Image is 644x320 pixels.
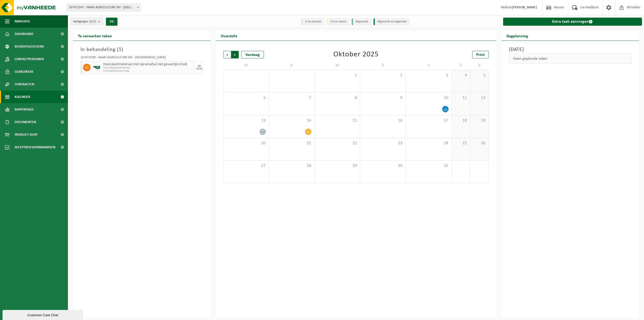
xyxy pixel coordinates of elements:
[363,118,403,123] span: 16
[15,141,55,154] span: Acceptatievoorwaarden
[73,31,117,41] h2: Te verwerken taken
[363,140,403,146] span: 23
[363,95,403,101] span: 9
[271,163,312,169] span: 28
[363,163,403,169] span: 30
[314,61,360,70] td: W
[473,118,486,123] span: 19
[512,6,537,9] strong: [PERSON_NAME]
[454,73,467,78] span: 4
[80,56,203,61] div: 10-971599 - INARI AGRICULTURE NV - [GEOGRAPHIC_DATA]
[301,18,324,25] li: In te plannen
[271,140,312,146] span: 21
[3,309,84,320] iframe: chat widget
[317,95,357,101] span: 8
[15,65,33,78] span: Gebruikers
[226,118,266,123] span: 13
[66,4,141,11] span: 10-971547 - INARI AGRICULTURE NV - DEINZE
[70,18,103,25] button: Vestigingen(2/2)
[15,40,44,53] span: Bedrijfsgegevens
[216,31,242,41] h2: Overzicht
[103,62,194,66] span: Dood plantmateriaal met opruimafval niet gevaarlijk in bulk
[408,163,449,169] span: 31
[269,61,314,70] td: D
[317,118,357,123] span: 15
[196,68,202,70] div: 30/09
[408,95,449,101] span: 10
[473,140,486,146] span: 26
[198,65,201,68] div: DI
[15,28,33,40] span: Dashboard
[231,51,239,58] span: Volgende
[317,73,357,78] span: 1
[501,31,533,41] h2: Dagplanning
[408,73,449,78] span: 3
[226,95,266,101] span: 6
[503,18,642,26] a: Extra taak aanvragen
[454,118,467,123] span: 18
[476,53,485,57] span: Print
[352,18,371,25] li: Afgewerkt
[406,61,451,70] td: V
[317,163,357,169] span: 29
[408,118,449,123] span: 17
[241,51,264,58] div: Vandaag
[15,53,44,65] span: Contactpersonen
[472,51,489,58] a: Print
[223,61,269,70] td: M
[473,73,486,78] span: 5
[470,61,489,70] td: Z
[317,140,357,146] span: 22
[454,95,467,101] span: 11
[363,73,403,78] span: 2
[454,140,467,146] span: 25
[509,53,632,64] div: Geen geplande taken
[89,20,96,23] count: (2/2)
[15,103,34,116] span: Rapportage
[271,118,312,123] span: 14
[226,163,266,169] span: 27
[80,46,203,53] h3: In behandeling ( )
[73,18,96,25] span: Vestigingen
[327,18,349,25] li: Uit te voeren
[452,61,470,70] td: Z
[119,47,122,52] span: 1
[473,95,486,101] span: 12
[15,116,36,128] span: Documenten
[15,15,30,28] span: Navigatie
[106,18,117,26] button: OK
[509,46,632,53] h3: [DATE]
[15,91,30,103] span: Kalender
[223,51,231,58] span: Vorige
[93,66,101,69] img: HK-RS-14-GN-00
[408,140,449,146] span: 24
[103,69,194,73] span: Omwisseling op aanvraag
[271,95,312,101] span: 7
[15,78,34,91] span: Contracten
[333,51,379,58] div: Oktober 2025
[15,128,37,141] span: Product Shop
[374,18,409,25] li: Afgewerkt en afgemeld
[226,140,266,146] span: 20
[103,66,194,69] span: Hookx dood plantmateriaal
[360,61,406,70] td: D
[67,4,140,11] span: 10-971547 - INARI AGRICULTURE NV - DEINZE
